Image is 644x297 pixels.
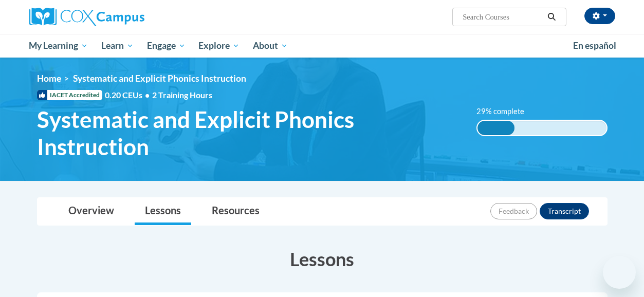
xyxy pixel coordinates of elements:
[140,34,192,58] a: Engage
[22,34,623,58] div: Main menu
[192,34,246,58] a: Explore
[540,203,589,219] button: Transcript
[246,34,295,58] a: About
[566,35,623,57] a: En español
[105,89,152,101] span: 0.20 CEUs
[147,40,186,52] span: Engage
[37,246,608,272] h3: Lessons
[29,8,214,26] a: Cox Campus
[23,34,95,58] a: My Learning
[198,40,240,52] span: Explore
[37,106,461,160] span: Systematic and Explicit Phonics Instruction
[253,40,288,52] span: About
[544,11,559,23] button: Search
[476,106,536,117] label: 29% complete
[58,198,124,225] a: Overview
[152,90,212,100] span: 2 Training Hours
[135,198,191,225] a: Lessons
[145,90,150,100] span: •
[73,73,246,84] span: Systematic and Explicit Phonics Instruction
[462,11,544,23] input: Search Courses
[584,8,615,24] button: Account Settings
[490,203,537,219] button: Feedback
[603,256,636,289] iframe: Button to launch messaging window
[573,40,616,51] span: En español
[201,198,270,225] a: Resources
[95,34,140,58] a: Learn
[29,40,88,52] span: My Learning
[29,8,144,26] img: Cox Campus
[37,90,102,100] span: IACET Accredited
[101,40,134,52] span: Learn
[477,121,515,135] div: 29% complete
[37,73,61,84] a: Home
